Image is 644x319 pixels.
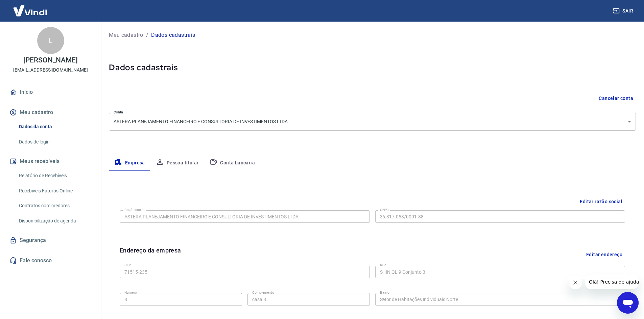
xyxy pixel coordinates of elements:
[380,207,389,212] label: CNPJ
[23,57,77,64] p: [PERSON_NAME]
[596,92,636,105] button: Cancelar conta
[150,155,204,171] button: Pessoa titular
[109,31,143,39] a: Meu cadastro
[124,263,131,268] label: CEP
[8,105,93,120] button: Meu cadastro
[8,253,93,268] a: Fale conosco
[585,274,639,289] iframe: Mensagem da empresa
[120,246,181,263] h6: Endereço da empresa
[8,233,93,248] a: Segurança
[16,169,93,183] a: Relatório de Recebíveis
[16,135,93,149] a: Dados de login
[109,113,636,131] div: ASTERA PLANEJAMENTO FINANCEIRO E CONSULTORIA DE INVESTIMENTOS LTDA
[252,290,274,295] label: Complemento
[124,207,144,212] label: Razão social
[380,290,389,295] label: Bairro
[4,5,57,10] span: Olá! Precisa de ajuda?
[583,246,625,263] button: Editar endereço
[16,214,93,228] a: Disponibilização de agenda
[16,199,93,213] a: Contratos com credores
[13,67,88,74] p: [EMAIL_ADDRESS][DOMAIN_NAME]
[8,154,93,169] button: Meus recebíveis
[612,5,636,17] button: Sair
[204,155,260,171] button: Conta bancária
[114,110,123,115] label: Conta
[146,31,148,39] p: /
[151,31,195,39] p: Dados cadastrais
[109,62,636,73] h5: Dados cadastrais
[16,120,93,134] a: Dados da conta
[124,290,137,295] label: Número
[109,155,150,171] button: Empresa
[380,263,386,268] label: Rua
[569,276,582,289] iframe: Fechar mensagem
[8,0,52,21] img: Vindi
[16,184,93,198] a: Recebíveis Futuros Online
[37,27,64,54] div: L
[577,195,625,208] button: Editar razão social
[617,292,639,314] iframe: Botão para abrir a janela de mensagens
[8,85,93,100] a: Início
